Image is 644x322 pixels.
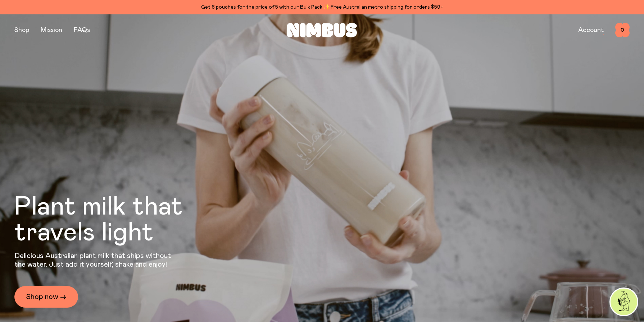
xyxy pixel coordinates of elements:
a: Shop now → [14,286,78,308]
p: Delicious Australian plant milk that ships without the water. Just add it yourself, shake and enjoy! [14,252,176,269]
a: Mission [41,27,62,33]
a: FAQs [74,27,90,33]
a: Account [578,27,604,33]
button: 0 [615,23,630,37]
img: agent [611,289,637,315]
h1: Plant milk that travels light [14,194,222,246]
div: Get 6 pouches for the price of 5 with our Bulk Pack ✨ Free Australian metro shipping for orders $59+ [14,3,630,11]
